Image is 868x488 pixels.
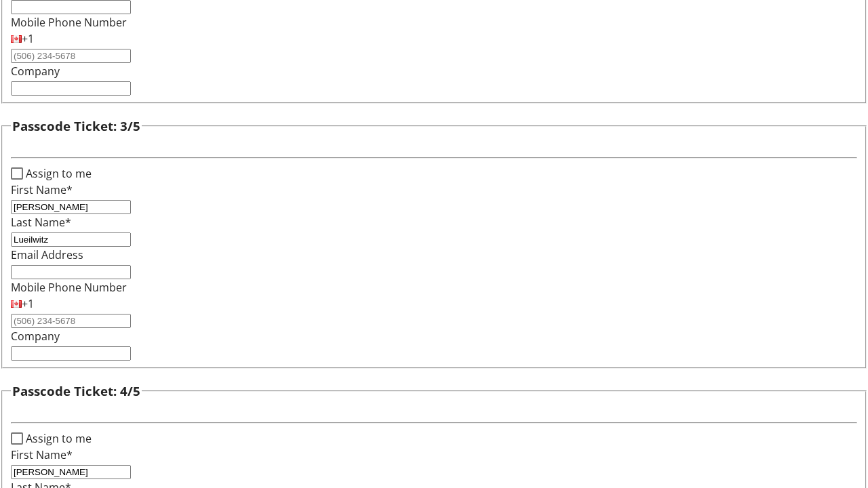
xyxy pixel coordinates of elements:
[11,314,131,328] input: (506) 234-5678
[12,382,140,401] h3: Passcode Ticket: 4/5
[11,15,127,30] label: Mobile Phone Number
[23,165,92,182] label: Assign to me
[11,64,60,79] label: Company
[11,182,73,197] label: First Name*
[11,49,131,63] input: (506) 234-5678
[11,329,60,344] label: Company
[11,215,71,230] label: Last Name*
[11,447,73,462] label: First Name*
[11,247,83,262] label: Email Address
[12,117,140,136] h3: Passcode Ticket: 3/5
[11,280,127,295] label: Mobile Phone Number
[23,430,92,447] label: Assign to me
